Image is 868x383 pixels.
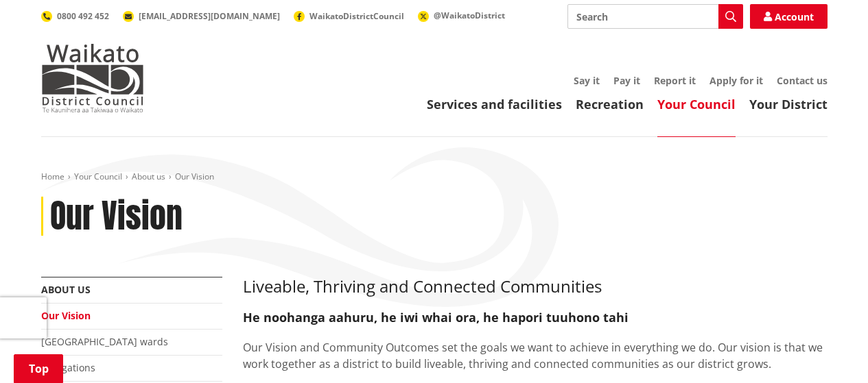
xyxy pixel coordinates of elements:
span: Our Vision [175,171,214,182]
a: Services and facilities [427,96,562,112]
a: Recreation [576,96,644,112]
a: @WaikatoDistrict [418,10,505,21]
a: Say it [574,74,600,87]
a: Report it [654,74,696,87]
a: Account [750,4,828,29]
a: Top [14,354,63,383]
a: Our Vision [41,309,91,322]
a: Apply for it [709,74,763,87]
a: Home [41,171,64,182]
img: Waikato District Council - Te Kaunihera aa Takiwaa o Waikato [41,44,144,112]
span: 0800 492 452 [57,10,109,22]
a: Pay it [613,74,640,87]
a: [EMAIL_ADDRESS][DOMAIN_NAME] [123,10,280,22]
input: Search input [567,4,743,29]
a: WaikatoDistrictCouncil [294,10,404,22]
nav: breadcrumb [41,171,828,183]
iframe: Messenger Launcher [805,325,854,375]
a: Contact us [777,74,828,87]
h3: Liveable, Thriving and Connected Communities [243,277,828,297]
span: @WaikatoDistrict [434,10,505,21]
a: Your Council [74,171,122,182]
span: WaikatoDistrictCouncil [309,10,404,22]
a: Your District [749,96,828,112]
a: Delegations [41,361,95,374]
p: Our Vision and Community Outcomes set the goals we want to achieve in everything we do. Our visio... [243,339,828,372]
a: Your Council [657,96,736,112]
strong: He noohanga aahuru, he iwi whai ora, he hapori tuuhono tahi [243,309,629,325]
a: [GEOGRAPHIC_DATA] wards [41,335,168,348]
h1: Our Vision [50,197,183,236]
span: [EMAIL_ADDRESS][DOMAIN_NAME] [139,10,280,22]
a: About us [41,283,91,296]
a: 0800 492 452 [41,10,109,22]
a: About us [132,171,165,182]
